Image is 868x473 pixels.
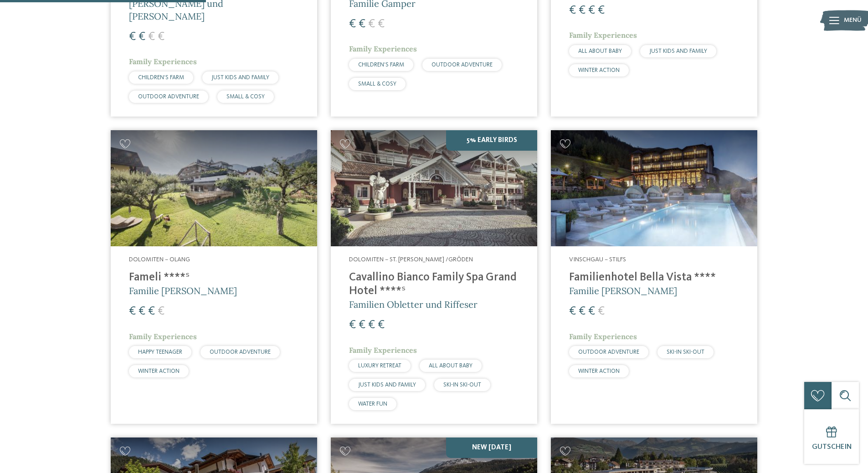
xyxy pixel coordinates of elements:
a: Familienhotels gesucht? Hier findet ihr die besten! Vinschgau – Stilfs Familienhotel Bella Vista ... [551,130,757,424]
span: € [598,305,605,317]
span: CHILDREN’S FARM [358,62,404,68]
span: € [579,305,586,317]
span: JUST KIDS AND FAMILY [358,382,416,388]
span: € [588,5,595,16]
span: Dolomiten – St. [PERSON_NAME] /Gröden [349,256,473,263]
span: € [359,18,365,30]
span: Family Experiences [349,346,417,355]
span: OUTDOOR ADVENTURE [210,349,271,355]
span: € [378,18,385,30]
span: WINTER ACTION [578,368,620,374]
h4: Cavallino Bianco Family Spa Grand Hotel ****ˢ [349,271,519,298]
span: Family Experiences [569,332,637,341]
h4: Familienhotel Bella Vista **** [569,271,739,285]
span: Vinschgau – Stilfs [569,256,626,263]
span: € [569,305,576,317]
span: € [349,18,356,30]
span: OUTDOOR ADVENTURE [578,349,639,355]
span: SMALL & COSY [226,94,265,100]
span: € [588,305,595,317]
span: € [148,305,155,317]
span: Family Experiences [569,31,637,40]
span: Family Experiences [129,57,197,66]
span: ALL ABOUT BABY [429,363,473,369]
span: € [359,319,365,331]
span: € [349,319,356,331]
span: JUST KIDS AND FAMILY [649,48,707,54]
img: Family Spa Grand Hotel Cavallino Bianco ****ˢ [331,130,537,246]
a: Gutschein [804,409,859,464]
span: € [129,305,136,317]
span: Family Experiences [349,44,417,53]
a: Familienhotels gesucht? Hier findet ihr die besten! Dolomiten – Olang Fameli ****ˢ Familie [PERSO... [111,130,317,424]
span: € [579,5,586,16]
span: LUXURY RETREAT [358,363,401,369]
a: Familienhotels gesucht? Hier findet ihr die besten! 5% Early Birds Dolomiten – St. [PERSON_NAME] ... [331,130,537,424]
span: WINTER ACTION [138,368,180,374]
span: WINTER ACTION [578,67,620,73]
span: € [598,5,605,16]
span: € [378,319,385,331]
span: OUTDOOR ADVENTURE [138,94,199,100]
span: € [139,305,145,317]
span: WATER FUN [358,401,387,407]
span: € [158,305,164,317]
span: SMALL & COSY [358,81,396,87]
span: € [368,18,375,30]
img: Familienhotels gesucht? Hier findet ihr die besten! [111,130,317,246]
span: € [139,31,145,43]
span: JUST KIDS AND FAMILY [211,75,269,81]
span: Familie [PERSON_NAME] [129,285,237,296]
span: SKI-IN SKI-OUT [667,349,704,355]
span: Familien Obletter und Riffeser [349,299,478,310]
span: Family Experiences [129,332,197,341]
span: CHILDREN’S FARM [138,75,184,81]
span: Gutschein [812,443,852,451]
span: Familie [PERSON_NAME] [569,285,677,296]
span: € [129,31,136,43]
img: Familienhotels gesucht? Hier findet ihr die besten! [551,130,757,246]
span: € [569,5,576,16]
span: SKI-IN SKI-OUT [443,382,481,388]
span: € [158,31,164,43]
span: ALL ABOUT BABY [578,48,622,54]
span: Dolomiten – Olang [129,256,190,263]
span: € [368,319,375,331]
span: € [148,31,155,43]
span: HAPPY TEENAGER [138,349,182,355]
span: OUTDOOR ADVENTURE [431,62,493,68]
